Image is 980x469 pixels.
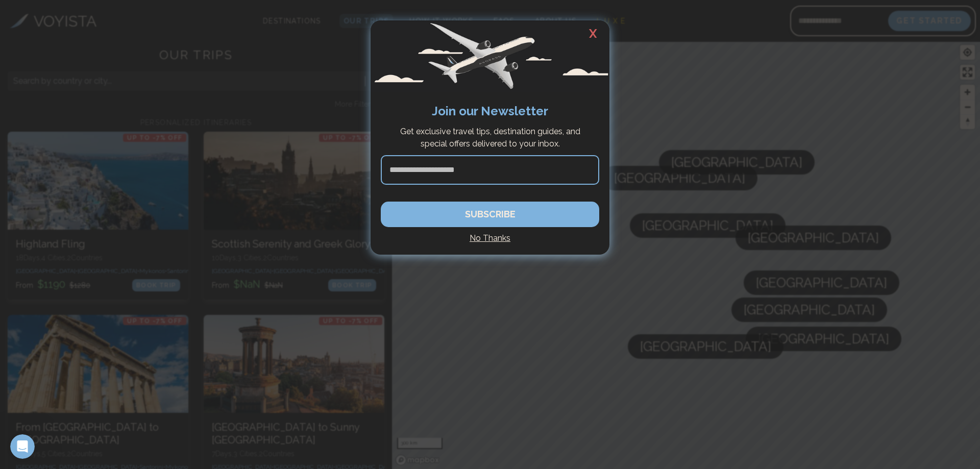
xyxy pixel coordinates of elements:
[386,126,594,150] p: Get exclusive travel tips, destination guides, and special offers delivered to your inbox.
[381,232,599,244] h4: No Thanks
[577,20,609,47] h2: X
[381,102,599,120] h2: Join our Newsletter
[10,434,35,459] iframe: Intercom live chat
[371,20,609,92] img: Avopass plane flying
[381,202,599,227] button: SUBSCRIBE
